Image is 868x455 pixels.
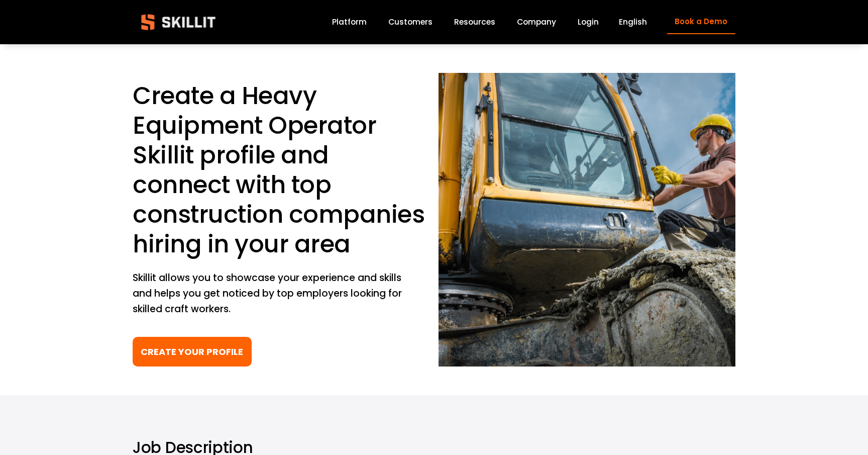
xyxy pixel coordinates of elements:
[133,337,252,367] a: CREATE YOUR PROFILE
[667,10,735,34] a: Book a Demo
[133,270,404,317] p: Skillit allows you to showcase your experience and skills and helps you get noticed by top employ...
[619,16,647,28] span: English
[133,81,429,259] h1: Create a Heavy Equipment Operator Skillit profile and connect with top construction companies hir...
[332,16,367,29] a: Platform
[388,16,432,29] a: Customers
[133,7,224,37] img: Skillit
[454,16,495,29] a: folder dropdown
[578,16,599,29] a: Login
[619,16,647,29] div: language picker
[454,16,495,28] span: Resources
[517,16,556,29] a: Company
